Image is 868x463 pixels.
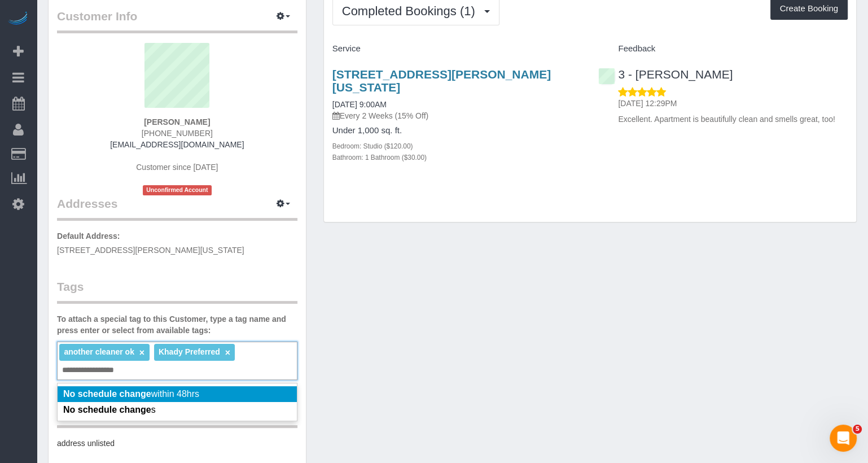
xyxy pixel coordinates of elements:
h4: Feedback [598,44,848,54]
span: another cleaner ok [64,347,134,356]
a: × [225,348,230,357]
span: [PHONE_NUMBER] [142,129,213,138]
iframe: Intercom live chat [830,425,857,452]
legend: Customer Info [57,8,297,33]
h4: Under 1,000 sq. ft. [332,126,582,136]
span: 5 [853,425,862,434]
span: Completed Bookings (1) [342,4,481,18]
p: [DATE] 12:29PM [618,98,848,109]
a: [DATE] 9:00AM [332,100,387,109]
span: [STREET_ADDRESS][PERSON_NAME][US_STATE] [57,246,244,255]
h4: Service [332,44,582,54]
span: Unconfirmed Account [143,185,212,195]
small: Bathroom: 1 Bathroom ($30.00) [332,154,427,161]
small: Bedroom: Studio ($120.00) [332,142,413,150]
strong: [PERSON_NAME] [144,117,210,126]
legend: Tags [57,278,297,304]
a: [STREET_ADDRESS][PERSON_NAME][US_STATE] [332,68,551,94]
a: × [139,348,144,357]
label: To attach a special tag to this Customer, type a tag name and press enter or select from availabl... [57,313,297,336]
p: Excellent. Apartment is beautifully clean and smells great, too! [618,113,848,125]
span: within 48hrs [63,389,199,399]
span: Customer since [DATE] [136,163,218,172]
img: Automaid Logo [7,11,29,27]
a: [EMAIL_ADDRESS][DOMAIN_NAME] [110,140,244,149]
em: No schedule change [63,405,151,414]
p: Every 2 Weeks (15% Off) [332,110,582,121]
label: Default Address: [57,230,120,242]
em: No schedule change [63,389,151,399]
span: s [63,405,156,414]
span: Khady Preferred [159,347,220,356]
pre: address unlisted [57,438,297,449]
a: 3 - [PERSON_NAME] [598,68,733,81]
